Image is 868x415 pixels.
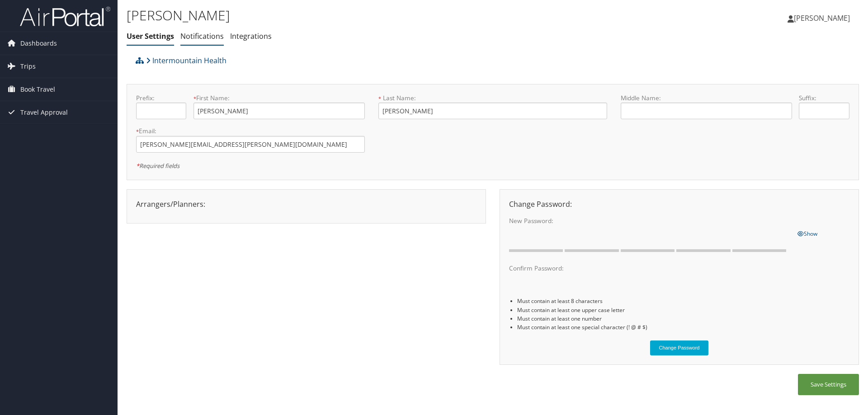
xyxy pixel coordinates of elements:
label: Confirm Password: [509,264,790,273]
h1: [PERSON_NAME] [127,6,615,25]
a: Notifications [180,31,224,41]
li: Must contain at least one number [517,314,849,323]
span: Show [797,230,817,238]
li: Must contain at least one special character (! @ # $) [517,323,849,331]
a: Show [797,228,817,238]
li: Must contain at least 8 characters [517,297,849,305]
span: Travel Approval [20,101,68,124]
label: First Name: [193,93,365,103]
label: Prefix: [136,93,186,103]
label: Suffix: [799,93,849,103]
a: User Settings [127,31,174,41]
a: Integrations [230,31,272,41]
span: Book Travel [20,78,55,101]
label: Middle Name: [621,93,792,103]
label: Email: [136,126,365,135]
em: Required fields [136,162,179,170]
span: [PERSON_NAME] [794,13,850,23]
div: Change Password: [502,199,856,210]
li: Must contain at least one upper case letter [517,306,849,314]
button: Change Password [650,340,709,355]
a: [PERSON_NAME] [788,5,859,32]
button: Save Settings [798,374,859,395]
a: Intermountain Health [146,51,226,70]
div: Arrangers/Planners: [129,199,483,210]
span: Trips [20,55,36,78]
span: Dashboards [20,32,57,55]
label: New Password: [509,216,790,225]
img: airportal-logo.png [20,6,110,27]
label: Last Name: [378,93,607,103]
